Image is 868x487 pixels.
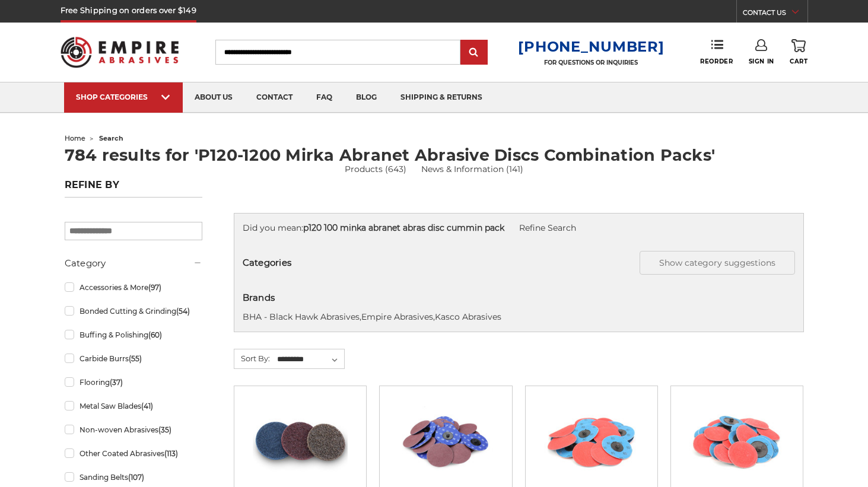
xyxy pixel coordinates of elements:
span: Reorder [700,58,733,65]
label: Sort By: [234,349,270,367]
span: (97) [148,283,161,292]
a: Other Coated Abrasives(113) [65,443,202,464]
a: about us [183,82,244,113]
a: Accessories & More(97) [65,277,202,298]
div: SHOP CATEGORIES [76,93,171,101]
a: Buffing & Polishing(60) [65,324,202,345]
span: (55) [129,354,142,363]
a: Flooring(37) [65,372,202,393]
a: shipping & returns [389,82,494,113]
span: (41) [141,402,153,410]
h5: Category [65,256,202,270]
a: BHA - Black Hawk Abrasives [243,311,360,322]
span: (54) [176,307,190,316]
a: contact [244,82,304,113]
select: Sort By: [275,351,344,368]
span: (35) [158,425,171,434]
span: (107) [128,473,144,482]
a: Refine Search [519,222,576,233]
div: Did you mean: [243,222,795,234]
input: Submit [462,41,486,65]
h5: Brands [243,291,795,305]
a: Metal Saw Blades(41) [65,396,202,416]
div: , , [243,291,795,323]
span: (37) [110,378,123,387]
a: Bonded Cutting & Grinding(54) [65,301,202,322]
img: Empire Abrasives [61,29,179,75]
p: FOR QUESTIONS OR INQUIRIES [518,59,664,66]
a: Empire Abrasives [361,311,433,322]
a: CONTACT US [743,6,807,23]
a: Carbide Burrs(55) [65,348,202,369]
a: faq [304,82,344,113]
a: blog [344,82,389,113]
strong: p120 100 minka abranet abras disc cummin pack [303,222,504,233]
h1: 784 results for 'P120-1200 Mirka Abranet Abrasive Discs Combination Packs' [65,147,804,163]
a: Reorder [700,39,733,65]
a: Cart [790,39,807,65]
a: Kasco Abrasives [435,311,501,322]
a: Products (643) [345,163,406,176]
a: home [65,134,85,142]
button: Show category suggestions [640,251,795,275]
span: Cart [790,58,807,65]
h5: Refine by [65,179,202,198]
a: [PHONE_NUMBER] [518,38,664,55]
a: Non-woven Abrasives(35) [65,419,202,440]
span: Sign In [749,58,774,65]
h5: Categories [243,251,795,275]
span: (60) [148,330,162,339]
span: (113) [164,449,178,458]
a: News & Information (141) [421,163,523,176]
span: search [99,134,123,142]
